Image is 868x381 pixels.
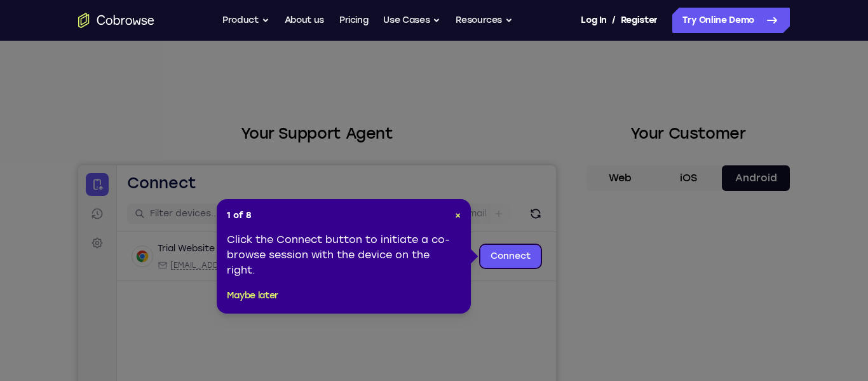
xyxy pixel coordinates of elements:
div: Trial Website [79,77,137,90]
div: Click the Connect button to initiate a co-browse session with the device on the right. [227,232,461,278]
input: Filter devices... [72,42,232,55]
a: Pricing [339,8,369,33]
div: Open device details [39,67,478,116]
div: App [236,95,315,105]
span: / [612,13,616,28]
span: web@example.com [92,95,229,105]
a: Register [621,8,658,33]
a: Connect [8,8,31,31]
button: Close Tour [455,209,461,222]
div: New devices found. [143,82,146,85]
label: Email [385,42,408,55]
button: Maybe later [227,288,278,303]
a: Connect [402,80,463,102]
a: Go to the home page [78,13,154,28]
button: Product [222,8,269,33]
div: Online [142,78,175,88]
button: Use Cases [383,8,440,33]
a: Try Online Demo [672,8,790,33]
a: About us [285,8,324,33]
button: Refresh [447,38,468,59]
button: Resources [456,8,513,33]
a: Settings [8,66,31,89]
h1: Connect [49,8,118,28]
a: Sessions [8,37,31,60]
a: Log In [581,8,606,33]
span: +11 more [322,95,355,105]
span: × [455,210,461,221]
span: Cobrowse demo [249,95,315,105]
span: 1 of 8 [227,209,252,222]
label: demo_id [252,42,292,55]
div: Email [79,95,229,105]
